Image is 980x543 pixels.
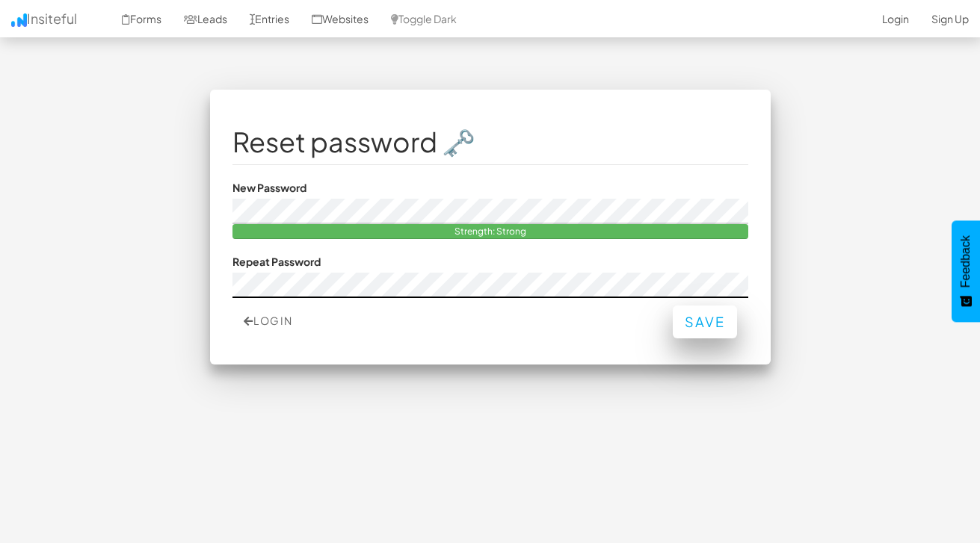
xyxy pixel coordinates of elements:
label: Repeat Password [232,254,321,269]
button: Feedback - Show survey [952,220,980,322]
a: Login [244,314,293,327]
div: Strength: Strong [232,224,748,239]
keeper-lock: Open Keeper Popup [721,276,739,294]
button: Save [673,305,737,338]
span: Feedback [959,235,973,288]
label: New Password [232,180,306,195]
img: icon.png [11,13,27,27]
h1: Reset password 🗝️ [232,127,748,157]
